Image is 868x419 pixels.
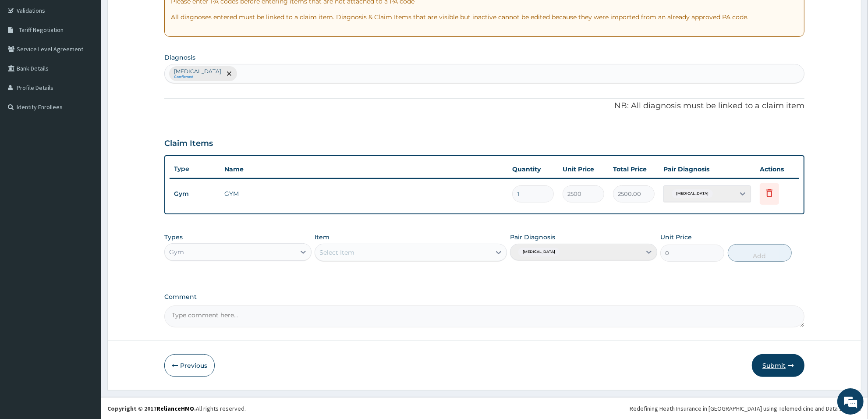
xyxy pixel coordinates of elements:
th: Unit Price [558,160,609,178]
textarea: Type your message and hit 'Enter' [4,239,167,270]
th: Actions [755,160,799,178]
td: GYM [220,185,508,202]
th: Total Price [609,160,659,178]
td: Gym [170,186,220,202]
label: Diagnosis [164,53,195,62]
a: RelianceHMO [156,405,194,412]
th: Quantity [508,160,558,178]
div: Gym [169,248,184,256]
h3: Claim Items [164,139,213,149]
button: Submit [752,354,804,377]
img: d_794563401_company_1708531726252_794563401 [16,44,35,66]
label: Unit Price [660,233,692,241]
th: Type [170,161,220,177]
label: Pair Diagnosis [510,233,555,241]
button: Previous [164,354,215,377]
label: Types [164,234,183,241]
p: All diagnoses entered must be linked to a claim item. Diagnosis & Claim Items that are visible bu... [171,13,798,21]
label: Comment [164,293,804,301]
th: Pair Diagnosis [659,160,755,178]
div: Minimize live chat window [144,4,165,25]
span: Tariff Negotiation [19,26,64,34]
div: Select Item [319,248,354,257]
span: We're online! [51,110,121,199]
p: NB: All diagnosis must be linked to a claim item [164,100,804,112]
th: Name [220,160,508,178]
strong: Copyright © 2017 . [107,405,196,412]
label: Item [315,233,329,241]
button: Add [728,244,792,262]
div: Redefining Heath Insurance in [GEOGRAPHIC_DATA] using Telemedicine and Data Science! [630,404,861,413]
div: Chat with us now [46,49,147,60]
